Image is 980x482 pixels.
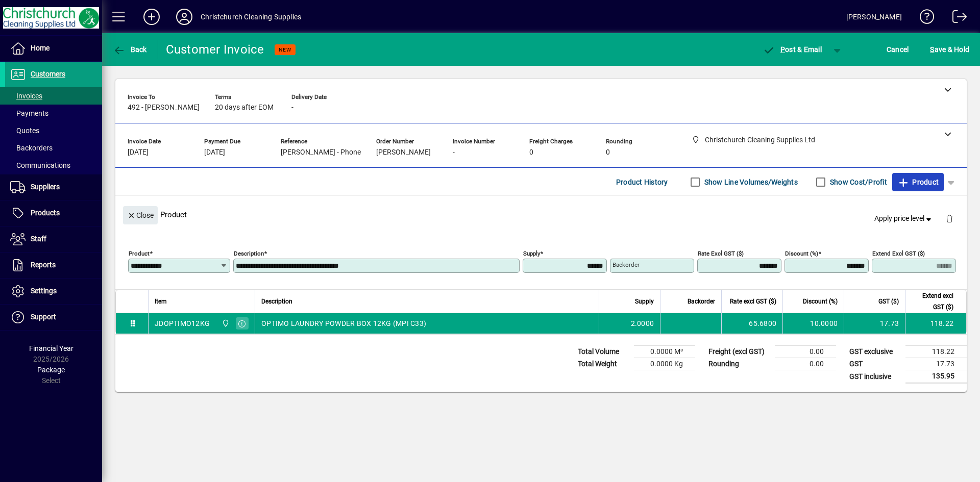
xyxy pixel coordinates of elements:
[844,346,905,358] td: GST exclusive
[5,226,102,252] a: Staff
[844,370,905,383] td: GST inclusive
[37,366,65,374] span: Package
[616,174,668,190] span: Product History
[844,358,905,370] td: GST
[110,40,150,59] button: Back
[523,250,540,257] mat-label: Supply
[281,148,361,157] span: [PERSON_NAME] - Phone
[31,44,50,52] span: Home
[757,40,827,59] button: Post & Email
[29,344,73,352] span: Financial Year
[204,148,225,157] span: [DATE]
[927,40,972,59] button: Save & Hold
[688,296,715,307] span: Backorder
[10,109,48,117] span: Payments
[261,318,426,328] span: OPTIMO LAUNDRY POWDER BOX 12KG (MPI C33)
[945,2,967,35] a: Logout
[887,41,909,58] span: Cancel
[5,87,102,105] a: Invoices
[828,177,887,187] label: Show Cost/Profit
[897,174,939,190] span: Product
[31,209,60,217] span: Products
[730,296,776,307] span: Rate excl GST ($)
[905,370,967,383] td: 135.95
[10,92,42,100] span: Invoices
[102,40,158,59] app-page-header-button: Back
[702,177,798,187] label: Show Line Volumes/Weights
[785,250,818,257] mat-label: Discount (%)
[930,41,969,58] span: ave & Hold
[905,313,966,334] td: 118.22
[892,173,944,191] button: Product
[573,358,634,370] td: Total Weight
[279,46,291,53] span: NEW
[884,40,912,59] button: Cancel
[261,296,292,307] span: Description
[5,252,102,278] a: Reports
[930,45,934,54] span: S
[128,104,200,112] span: 492 - [PERSON_NAME]
[31,287,57,295] span: Settings
[844,313,905,334] td: 17.73
[775,346,836,358] td: 0.00
[803,296,838,307] span: Discount (%)
[10,144,53,152] span: Backorders
[912,290,953,313] span: Extend excl GST ($)
[31,313,56,321] span: Support
[728,318,776,328] div: 65.6800
[201,9,301,25] div: Christchurch Cleaning Supplies
[878,296,899,307] span: GST ($)
[635,296,654,307] span: Supply
[874,213,934,224] span: Apply price level
[168,8,201,26] button: Profile
[31,261,56,269] span: Reports
[634,358,695,370] td: 0.0000 Kg
[937,206,962,231] button: Delete
[219,318,231,329] span: Christchurch Cleaning Supplies Ltd
[376,148,431,157] span: [PERSON_NAME]
[631,318,654,328] span: 2.0000
[606,148,610,157] span: 0
[870,210,938,228] button: Apply price level
[937,214,962,223] app-page-header-button: Delete
[10,126,39,135] span: Quotes
[215,104,274,112] span: 20 days after EOM
[573,346,634,358] td: Total Volume
[5,36,102,61] a: Home
[763,45,822,54] span: ost & Email
[698,250,744,257] mat-label: Rate excl GST ($)
[127,207,154,224] span: Close
[612,173,672,191] button: Product History
[872,250,925,257] mat-label: Extend excl GST ($)
[5,105,102,122] a: Payments
[529,148,533,157] span: 0
[31,235,46,243] span: Staff
[120,210,160,219] app-page-header-button: Close
[453,148,455,157] span: -
[31,70,65,78] span: Customers
[291,104,293,112] span: -
[612,261,640,268] mat-label: Backorder
[5,278,102,304] a: Settings
[634,346,695,358] td: 0.0000 M³
[5,200,102,226] a: Products
[155,296,167,307] span: Item
[234,250,264,257] mat-label: Description
[155,318,210,328] div: JDOPTIMO12KG
[31,183,60,191] span: Suppliers
[905,358,967,370] td: 17.73
[703,346,775,358] td: Freight (excl GST)
[5,174,102,200] a: Suppliers
[166,41,264,58] div: Customer Invoice
[775,358,836,370] td: 0.00
[115,196,967,233] div: Product
[912,2,935,35] a: Knowledge Base
[5,139,102,157] a: Backorders
[846,9,902,25] div: [PERSON_NAME]
[5,157,102,174] a: Communications
[113,45,147,54] span: Back
[123,206,158,224] button: Close
[135,8,168,26] button: Add
[129,250,150,257] mat-label: Product
[780,45,785,54] span: P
